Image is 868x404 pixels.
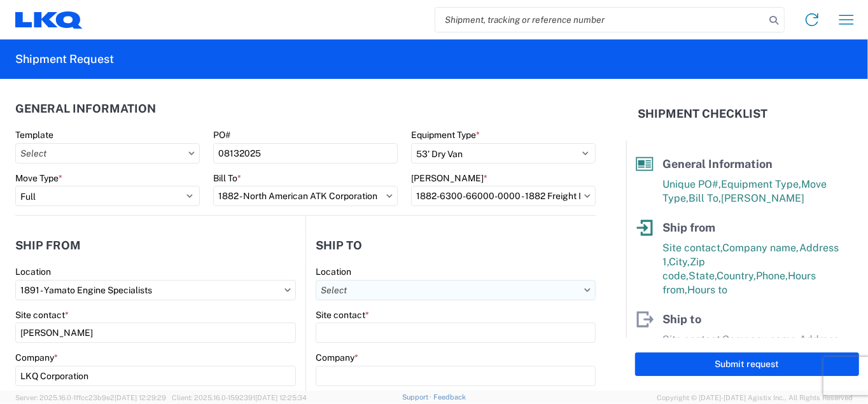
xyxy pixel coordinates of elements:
[213,129,230,141] label: PO#
[662,312,701,326] span: Ship to
[15,172,62,184] label: Move Type
[689,270,717,282] span: State,
[172,394,307,401] span: Client: 2025.16.0-1592391
[255,394,307,401] span: [DATE] 12:25:34
[721,178,801,190] span: Equipment Type,
[316,266,351,277] label: Location
[638,106,767,122] h2: Shipment Checklist
[115,394,166,401] span: [DATE] 12:29:29
[316,280,596,300] input: Select
[15,266,51,277] label: Location
[689,192,721,204] span: Bill To,
[756,270,788,282] span: Phone,
[15,352,58,363] label: Company
[411,129,480,141] label: Equipment Type
[15,239,81,252] h2: Ship from
[721,192,804,204] span: [PERSON_NAME]
[657,392,853,403] span: Copyright © [DATE]-[DATE] Agistix Inc., All Rights Reserved
[15,129,53,141] label: Template
[662,333,722,345] span: Site contact,
[662,242,722,254] span: Site contact,
[411,172,487,184] label: [PERSON_NAME]
[722,333,799,345] span: Company name,
[15,52,114,67] h2: Shipment Request
[15,309,69,321] label: Site contact
[15,394,166,401] span: Server: 2025.16.0-1ffcc23b9e2
[662,178,721,190] span: Unique PO#,
[15,143,200,164] input: Select
[722,242,799,254] span: Company name,
[662,221,715,234] span: Ship from
[411,186,596,206] input: Select
[669,256,690,268] span: City,
[662,157,773,171] span: General Information
[15,280,296,300] input: Select
[15,102,156,115] h2: General Information
[435,8,765,32] input: Shipment, tracking or reference number
[687,284,727,296] span: Hours to
[316,309,369,321] label: Site contact
[635,352,859,376] button: Submit request
[213,186,398,206] input: Select
[316,352,358,363] label: Company
[402,393,434,401] a: Support
[213,172,241,184] label: Bill To
[316,239,362,252] h2: Ship to
[433,393,466,401] a: Feedback
[717,270,756,282] span: Country,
